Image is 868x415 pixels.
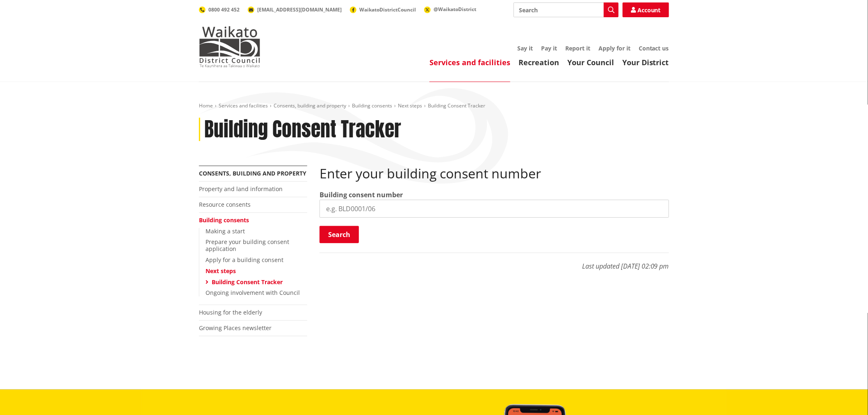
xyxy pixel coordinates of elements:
[320,226,359,243] button: Search
[248,6,342,13] a: [EMAIL_ADDRESS][DOMAIN_NAME]
[212,278,283,286] a: Building Consent Tracker
[320,200,669,218] input: e.g. BLD0001/06
[623,2,669,17] a: Account
[199,102,213,109] a: Home
[199,201,251,208] a: Resource consents
[434,6,476,13] span: @WaikatoDistrict
[199,324,272,332] a: Growing Places newsletter
[359,6,416,13] span: WaikatoDistrictCouncil
[219,102,268,109] a: Services and facilities
[320,253,669,271] p: Last updated [DATE] 02:09 pm
[350,6,416,13] a: WaikatoDistrictCouncil
[199,6,240,13] a: 0800 492 452
[257,6,342,13] span: [EMAIL_ADDRESS][DOMAIN_NAME]
[398,102,422,109] a: Next steps
[830,381,860,410] iframe: Messenger Launcher
[206,267,236,275] a: Next steps
[199,185,283,193] a: Property and land information
[320,166,669,181] h2: Enter your building consent number
[567,57,614,67] a: Your Council
[199,169,306,177] a: Consents, building and property
[199,308,262,316] a: Housing for the elderly
[206,238,289,253] a: Prepare your building consent application
[519,57,559,67] a: Recreation
[206,227,245,235] a: Making a start
[598,44,630,52] a: Apply for it
[199,216,249,224] a: Building consents
[204,118,401,141] h1: Building Consent Tracker
[565,44,590,52] a: Report it
[352,102,392,109] a: Building consents
[424,6,476,13] a: @WaikatoDistrict
[541,44,557,52] a: Pay it
[517,44,533,52] a: Say it
[320,190,403,200] label: Building consent number
[199,26,260,67] img: Waikato District Council - Te Kaunihera aa Takiwaa o Waikato
[206,256,283,264] a: Apply for a building consent
[428,102,485,109] span: Building Consent Tracker
[622,57,669,67] a: Your District
[206,289,300,296] a: Ongoing involvement with Council
[639,44,669,52] a: Contact us
[274,102,346,109] a: Consents, building and property
[199,103,669,109] nav: breadcrumb
[514,2,619,17] input: Search input
[429,57,510,67] a: Services and facilities
[208,6,240,13] span: 0800 492 452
